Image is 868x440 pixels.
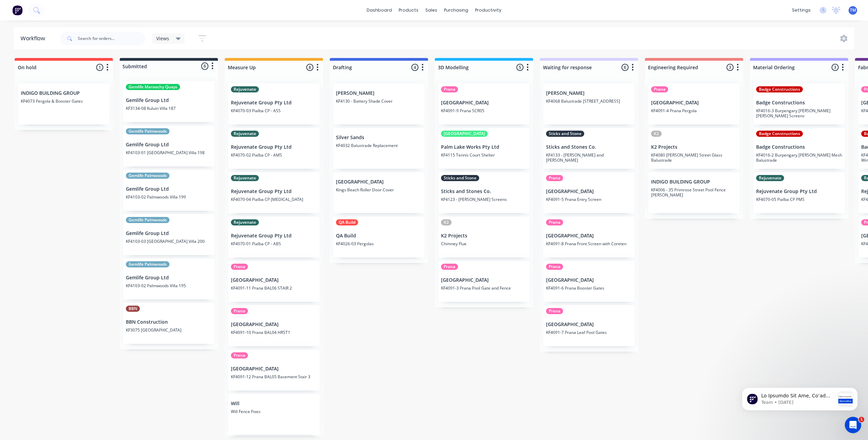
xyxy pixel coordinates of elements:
p: Gemlife Group Ltd [126,186,212,192]
div: Prana [546,308,563,314]
div: Rejuvenate [231,86,259,92]
div: [PERSON_NAME]KF4130 - Battery Shade Cover [333,84,425,124]
div: [PERSON_NAME]KF4068 Balustrade [STREET_ADDRESS] [543,84,635,124]
p: KF4070-01 Pialba CP - ABS [231,241,317,246]
p: KF4026-03 Pergolas [336,241,422,246]
p: Rejuvenate Group Pty Ltd [231,144,317,150]
div: Prana [546,219,563,225]
p: KF4070-02 Pialba CP - AMS [231,152,317,158]
p: KF4091-6 Prana Booster Gates [546,285,632,291]
div: products [395,5,422,15]
p: KF4091-11 Prana BAL06 STAIR 2 [231,285,317,291]
div: RejuvenateRejuvenate Group Pty LtdKF4070-03 Pialba CP - ASS [228,84,320,124]
p: KF4091-4 Prana Pergola [651,108,737,113]
p: Sticks and Stones Co. [441,189,527,194]
p: KF4103-02 Palmwoods Villa 199 [126,194,212,200]
p: KF4070-03 Pialba CP - ASS [231,108,317,113]
p: KF4103-02 Palmwoods Villa 195 [126,283,212,288]
p: K2 Projects [441,233,527,239]
div: Gemlife Maroochy QuaysGemlife Group LtdKF3134-08 Kuluin Villa 187 [123,81,215,122]
p: KF4123 - [PERSON_NAME] Screens [441,197,527,202]
p: KF4032 Balustrade Replacement [336,143,422,148]
div: Prana[GEOGRAPHIC_DATA]KF4091-6 Prana Booster Gates [543,261,635,302]
div: Sticks and Stone [441,175,479,181]
p: KF4130 - Battery Shade Cover [336,99,422,104]
p: KF4091-5 Prana Entry Screen [546,197,632,202]
p: Badge Constructions [756,144,842,150]
div: Prana [231,352,248,358]
div: purchasing [441,5,472,15]
div: Rejuvenate [231,131,259,137]
p: Badge Constructions [756,100,842,106]
p: KF4091-10 Prana BAL04 HRST1 [231,330,317,335]
div: Prana [441,264,458,270]
p: INDIGO BUILDING GROUP [21,90,107,96]
span: Views [156,35,169,42]
div: Sticks and StoneSticks and Stones Co.KF4133 - [PERSON_NAME] and [PERSON_NAME] [543,128,635,169]
div: Sticks and Stone [546,131,584,137]
p: Will [231,401,317,407]
p: [GEOGRAPHIC_DATA] [651,100,737,106]
div: sales [422,5,441,15]
p: [GEOGRAPHIC_DATA] [231,277,317,283]
p: Kings Beach Roller Door Cover [336,187,422,192]
div: Prana [231,264,248,270]
div: Gemlife PalmwoodsGemlife Group LtdKF4103-01 [GEOGRAPHIC_DATA] Villa 198 [123,126,215,166]
div: K2 [651,131,662,137]
div: Badge Constructions [756,131,803,137]
div: [GEOGRAPHIC_DATA] [441,131,488,137]
p: Chimney Flue [441,241,527,246]
iframe: Intercom live chat [845,417,861,433]
p: QA Build [336,233,422,239]
p: [GEOGRAPHIC_DATA] [441,277,527,283]
p: Message from Team, sent 1w ago [30,26,103,32]
div: Prana[GEOGRAPHIC_DATA]KF4091-12 Prana BAL05 Basement Stair 3 [228,350,320,391]
p: [PERSON_NAME] [546,90,632,96]
p: KF4006 - 35 Primrose Street Pool Fence [PERSON_NAME] [651,187,737,197]
div: RejuvenateRejuvenate Group Pty LtdKF4070-04 Pialba CP [MEDICAL_DATA] [228,172,320,213]
div: Prana[GEOGRAPHIC_DATA]KF4091-7 Prana Leaf Pool Gates [543,305,635,346]
p: KF4103-01 [GEOGRAPHIC_DATA] Villa 198 [126,150,212,155]
p: INDIGO BUILDING GROUP [651,179,737,185]
a: dashboard [363,5,395,15]
p: KF4133 - [PERSON_NAME] and [PERSON_NAME] [546,152,632,163]
span: TM [850,7,856,13]
div: Silver SandsKF4032 Balustrade Replacement [333,128,425,169]
p: Rejuvenate Group Pty Ltd [231,100,317,106]
div: INDIGO BUILDING GROUPKF4073 Pergola & Booster Gates [18,84,109,124]
p: KF3134-08 Kuluin Villa 187 [126,106,212,111]
div: Gemlife PalmwoodsGemlife Group LtdKF4103-03 [GEOGRAPHIC_DATA] Villa 200 [123,214,215,255]
div: Gemlife Palmwoods [126,261,170,267]
p: KF4115 Tennis Court Shelter [441,152,527,158]
p: [GEOGRAPHIC_DATA] [546,189,632,194]
p: [GEOGRAPHIC_DATA] [546,233,632,239]
p: KF4091-7 Prana Leaf Pool Gates [546,330,632,335]
p: Gemlife Group Ltd [126,98,212,103]
div: Prana [546,175,563,181]
div: Prana[GEOGRAPHIC_DATA]KF4091-10 Prana BAL04 HRST1 [228,305,320,346]
div: Prana[GEOGRAPHIC_DATA]KF4091-9 Prana SCR05 [438,84,530,124]
div: Rejuvenate [231,175,259,181]
div: WillWill Fence Fixes [228,394,320,435]
p: KF4091-9 Prana SCR05 [441,108,527,113]
div: K2K2 ProjectsChimney Flue [438,217,530,258]
div: BBN [126,306,140,312]
p: K2 Projects [651,144,737,150]
div: RejuvenateRejuvenate Group Pty LtdKF4070-05 Pialba CP PMS [753,172,845,213]
p: Will Fence Fixes [231,409,317,414]
div: [GEOGRAPHIC_DATA]Palm Lake Works Pty LtdKF4115 Tennis Court Shelter [438,128,530,169]
p: Silver Sands [336,135,422,141]
div: Gemlife PalmwoodsGemlife Group LtdKF4103-02 Palmwoods Villa 195 [123,259,215,299]
div: Badge ConstructionsBadge ConstructionsKF4016-2 Burpengary [PERSON_NAME] Mesh Balustrade [753,128,845,169]
p: Rejuvenate Group Pty Ltd [231,189,317,194]
p: KF4091-12 Prana BAL05 Basement Stair 3 [231,374,317,379]
p: KF4091-3 Prana Pool Gate and Fence [441,285,527,291]
p: [PERSON_NAME] [336,90,422,96]
p: Gemlife Group Ltd [126,275,212,281]
p: KF4080 [PERSON_NAME] Street Glass Balustrade [651,152,737,163]
p: Gemlife Group Ltd [126,231,212,236]
p: [GEOGRAPHIC_DATA] [231,366,317,372]
div: Prana[GEOGRAPHIC_DATA]KF4091-8 Prana Front Screen with Coreten [543,217,635,258]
